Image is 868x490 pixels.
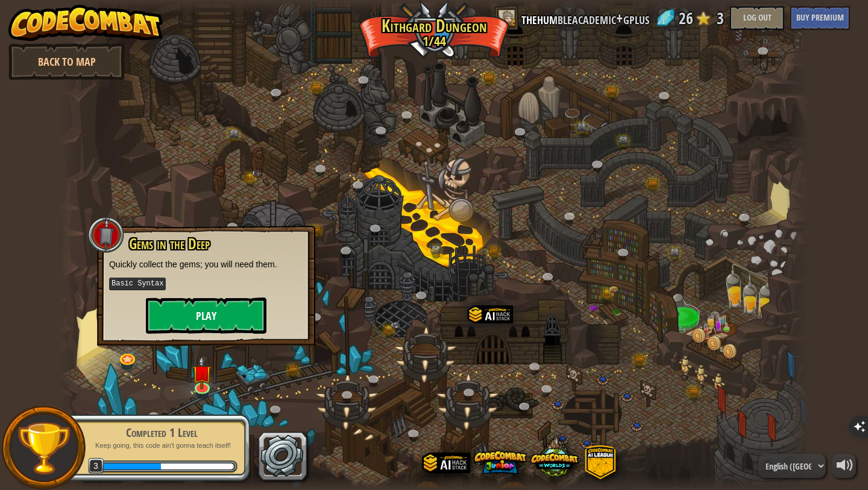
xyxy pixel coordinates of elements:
[109,258,303,270] p: Quickly collect the gems; you will need them.
[8,43,125,80] a: Back to Map
[521,6,649,30] a: thehumbleacademic+gplus
[832,454,856,478] button: Adjust volume
[86,441,237,450] p: Keep going, this code ain't gonna teach itself!
[192,356,212,389] img: level-banner-unstarted.png
[146,297,266,334] button: Play
[8,5,163,41] img: CodeCombat - Learn how to code by playing a game
[253,170,262,177] img: portrait.png
[609,286,618,293] img: portrait.png
[86,424,237,441] div: Completed 1 Level
[391,322,400,328] img: portrait.png
[88,458,104,474] span: 3
[129,234,210,254] span: Gems in the Deep
[758,454,826,478] select: Languages
[109,278,166,290] kbd: Basic Syntax
[16,421,71,476] img: trophy.png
